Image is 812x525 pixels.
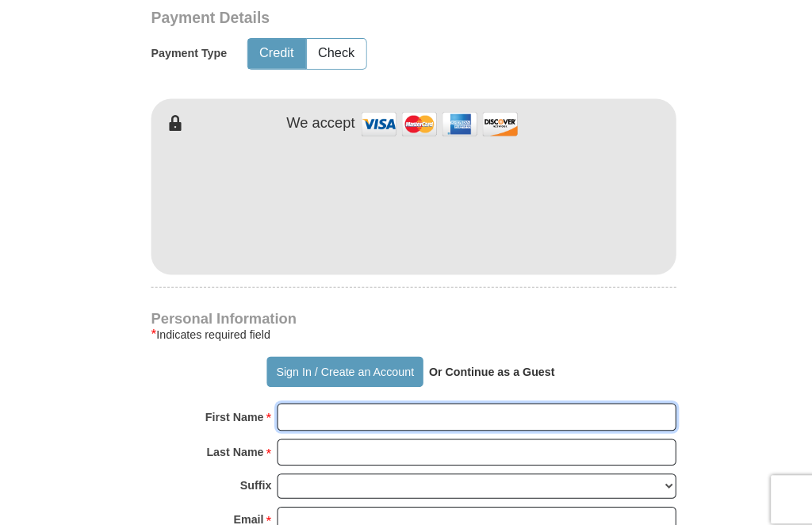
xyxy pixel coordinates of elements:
strong: Last Name [203,432,259,454]
button: Sign In / Create an Account [262,350,415,380]
strong: Suffix [236,465,266,487]
button: Credit [243,38,300,67]
strong: First Name [201,398,259,420]
h3: Payment Details [148,9,553,27]
h4: We accept [282,113,349,130]
img: credit cards accepted [352,105,511,139]
strong: Or Continue as a Guest [421,358,545,371]
button: Check [301,38,359,67]
div: Indicates required field [148,319,664,338]
strong: Email [229,499,259,521]
h4: Personal Information [148,306,664,319]
h5: Payment Type [148,46,223,59]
